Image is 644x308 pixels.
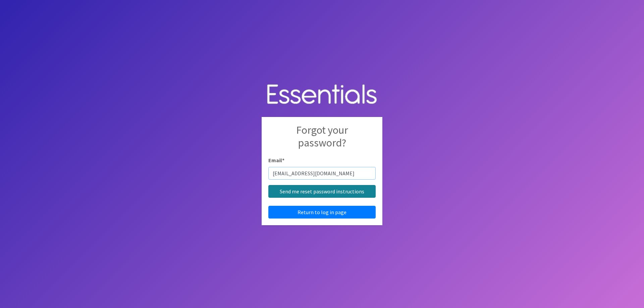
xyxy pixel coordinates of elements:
[262,77,382,112] img: Human Essentials
[268,206,376,219] a: Return to log in page
[268,156,284,164] label: Email
[268,124,376,156] h2: Forgot your password?
[282,157,284,164] abbr: required
[268,185,376,198] input: Send me reset password instructions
